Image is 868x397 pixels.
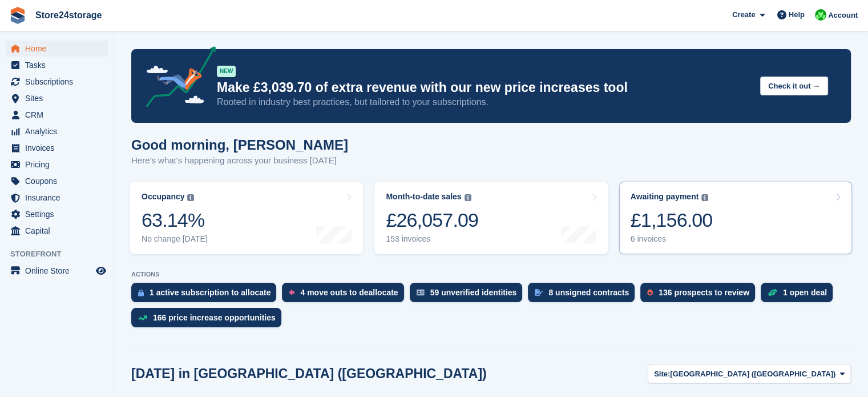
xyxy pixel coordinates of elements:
img: icon-info-grey-7440780725fd019a000dd9b08b2336e03edf1995a4989e88bcd33f0948082b44.svg [701,194,708,201]
span: Sites [25,90,94,106]
div: Month-to-date sales [386,192,461,202]
a: menu [6,41,108,57]
span: Insurance [25,190,94,206]
div: £26,057.09 [386,208,478,232]
div: NEW [217,66,236,77]
span: Home [25,41,94,57]
a: menu [6,90,108,106]
a: menu [6,123,108,139]
div: 1 open deal [783,288,827,297]
p: ACTIONS [131,271,851,278]
div: No change [DATE] [142,234,208,244]
span: Site: [654,368,670,380]
div: £1,156.00 [631,208,713,232]
a: Month-to-date sales £26,057.09 153 invoices [374,182,607,254]
a: 136 prospects to review [640,283,761,308]
a: menu [6,107,108,123]
a: menu [6,223,108,239]
h2: [DATE] in [GEOGRAPHIC_DATA] ([GEOGRAPHIC_DATA]) [131,366,487,382]
a: menu [6,74,108,90]
a: Awaiting payment £1,156.00 6 invoices [619,182,852,254]
img: active_subscription_to_allocate_icon-d502201f5373d7db506a760aba3b589e785aa758c864c3986d89f69b8ff3... [138,289,144,296]
img: icon-info-grey-7440780725fd019a000dd9b08b2336e03edf1995a4989e88bcd33f0948082b44.svg [465,194,471,201]
img: move_outs_to_deallocate_icon-f764333ba52eb49d3ac5e1228854f67142a1ed5810a6f6cc68b1a99e826820c5.svg [289,289,294,296]
span: Capital [25,223,94,239]
img: prospect-51fa495bee0391a8d652442698ab0144808aea92771e9ea1ae160a38d050c398.svg [647,289,653,296]
button: Check it out → [760,77,828,95]
p: Make £3,039.70 of extra revenue with our new price increases tool [217,79,751,96]
button: Site: [GEOGRAPHIC_DATA] ([GEOGRAPHIC_DATA]) [648,364,851,383]
a: 1 active subscription to allocate [131,283,282,308]
h1: Good morning, [PERSON_NAME] [131,137,348,153]
div: Awaiting payment [631,192,699,202]
a: Preview store [94,264,108,278]
a: Occupancy 63.14% No change [DATE] [130,182,363,254]
span: CRM [25,107,94,123]
a: menu [6,157,108,173]
span: Invoices [25,140,94,156]
span: Pricing [25,157,94,173]
a: 1 open deal [761,283,838,308]
a: menu [6,206,108,222]
div: 63.14% [142,208,208,232]
span: Settings [25,206,94,222]
a: menu [6,173,108,189]
div: 166 price increase opportunities [153,313,276,322]
p: Here's what's happening across your business [DATE] [131,154,348,167]
img: Tracy Harper [815,9,826,21]
img: price-adjustments-announcement-icon-8257ccfd72463d97f412b2fc003d46551f7dbcb40ab6d574587a9cd5c0d94... [136,46,216,111]
span: Create [732,9,755,21]
div: Occupancy [142,192,184,202]
span: Online Store [25,263,94,279]
a: menu [6,263,108,279]
span: [GEOGRAPHIC_DATA] ([GEOGRAPHIC_DATA]) [670,368,835,380]
span: Analytics [25,123,94,139]
img: contract_signature_icon-13c848040528278c33f63329250d36e43548de30e8caae1d1a13099fd9432cc5.svg [535,289,543,296]
span: Help [789,9,805,21]
a: 8 unsigned contracts [528,283,640,308]
div: 6 invoices [631,234,713,244]
img: deal-1b604bf984904fb50ccaf53a9ad4b4a5d6e5aea283cecdc64d6e3604feb123c2.svg [768,288,777,296]
img: price_increase_opportunities-93ffe204e8149a01c8c9dc8f82e8f89637d9d84a8eef4429ea346261dce0b2c0.svg [138,315,147,320]
p: Rooted in industry best practices, but tailored to your subscriptions. [217,96,751,109]
img: stora-icon-8386f47178a22dfd0bd8f6a31ec36ba5ce8667c1dd55bd0f319d3a0aa187defe.svg [9,7,26,24]
span: Coupons [25,173,94,189]
span: Tasks [25,57,94,73]
a: menu [6,140,108,156]
a: 166 price increase opportunities [131,308,287,333]
div: 153 invoices [386,234,478,244]
img: verify_identity-adf6edd0f0f0b5bbfe63781bf79b02c33cf7c696d77639b501bdc392416b5a36.svg [417,289,425,296]
div: 8 unsigned contracts [548,288,629,297]
a: Store24storage [31,6,107,25]
span: Storefront [10,248,114,260]
div: 136 prospects to review [659,288,749,297]
a: menu [6,190,108,206]
div: 1 active subscription to allocate [150,288,271,297]
a: menu [6,57,108,73]
div: 59 unverified identities [430,288,517,297]
a: 4 move outs to deallocate [282,283,409,308]
img: icon-info-grey-7440780725fd019a000dd9b08b2336e03edf1995a4989e88bcd33f0948082b44.svg [187,194,194,201]
span: Account [828,10,858,21]
a: 59 unverified identities [410,283,528,308]
span: Subscriptions [25,74,94,90]
div: 4 move outs to deallocate [300,288,398,297]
